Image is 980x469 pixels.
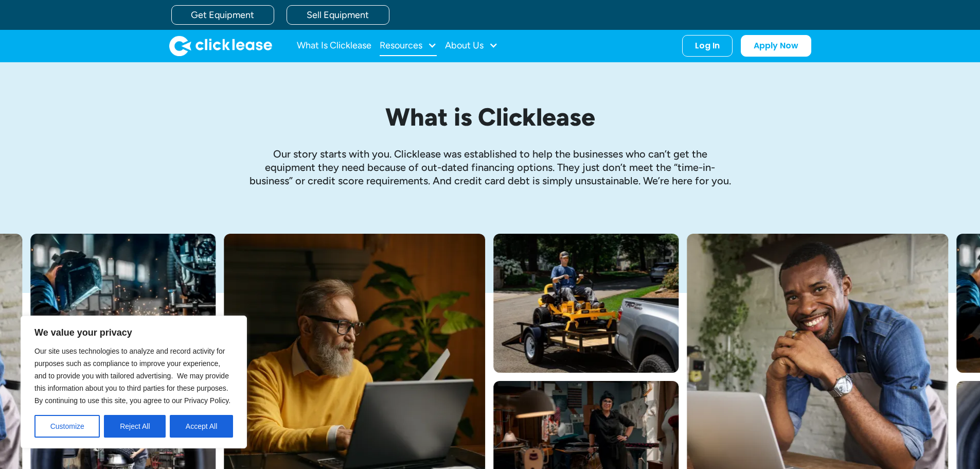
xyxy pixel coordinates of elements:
img: Clicklease logo [169,36,272,56]
p: Our story starts with you. Clicklease was established to help the businesses who can’t get the eq... [248,147,732,187]
a: What Is Clicklease [297,36,371,56]
button: Accept All [170,415,233,438]
div: We value your privacy [21,316,247,448]
a: Apply Now [741,35,811,57]
img: A welder in a large mask working on a large pipe [30,234,216,373]
h1: What is Clicklease [248,103,732,131]
div: About Us [445,36,498,56]
span: Our site uses technologies to analyze and record activity for purposes such as compliance to impr... [34,347,230,405]
div: Log In [695,41,720,51]
a: home [169,36,272,56]
img: Man with hat and blue shirt driving a yellow lawn mower onto a trailer [493,234,679,373]
button: Customize [34,415,100,438]
div: Resources [380,36,437,56]
button: Reject All [104,415,166,438]
p: We value your privacy [34,326,233,339]
a: Get Equipment [171,5,274,25]
a: Sell Equipment [287,5,389,25]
